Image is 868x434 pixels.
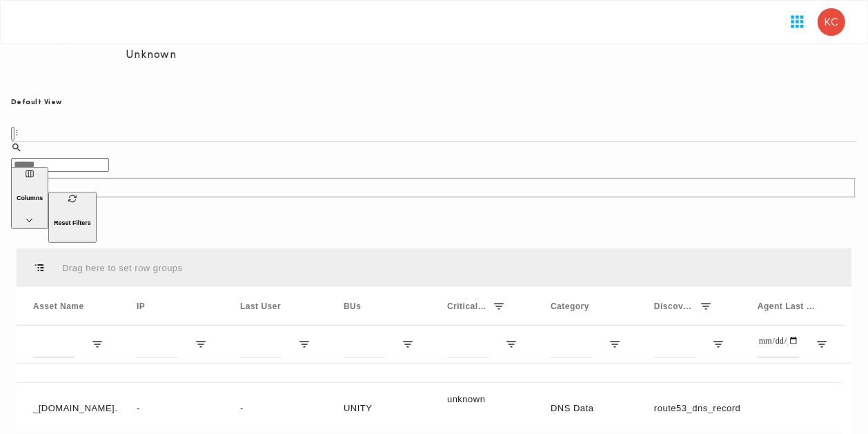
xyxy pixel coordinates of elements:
button: Open Filter Menu [712,338,724,351]
span: Unknown [126,48,177,62]
span: Category [551,302,589,311]
span: unknown [447,394,486,404]
h6: Columns [17,195,43,201]
button: Open Filter Menu [298,338,310,351]
button: Open Filter Menu [91,338,103,351]
button: Open Filter Menu [816,338,828,351]
span: Criticality [447,302,487,311]
p: UNITY [344,393,414,424]
button: Open Filter Menu [505,338,517,351]
input: Asset Name Filter Input [33,331,75,358]
p: route53_dns_records [654,393,724,424]
button: Open Filter Menu [609,338,621,351]
button: Reset Filters [48,192,97,243]
span: Last User [240,302,281,311]
img: Kristofferson Campilan [818,8,845,36]
input: Agent Last Seen Filter Input [758,331,799,358]
p: DNS Data [551,393,621,424]
button: Columns [11,167,48,229]
button: User [812,3,851,41]
span: Drag here to set row groups [62,263,183,273]
p: - [137,393,207,424]
span: Asset Name [33,302,84,311]
button: Open Filter Menu [195,338,207,351]
span: IP [137,302,145,311]
span: Discovery Source [654,302,694,311]
h6: Default View [11,96,857,110]
div: Row Groups [62,263,183,273]
span: Agent Last Seen [758,302,816,311]
button: Open Filter Menu [402,338,414,351]
p: _[DOMAIN_NAME]. [33,393,103,424]
span: BUs [344,302,362,311]
h6: Reset Filters [54,219,91,226]
p: - [240,393,310,424]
